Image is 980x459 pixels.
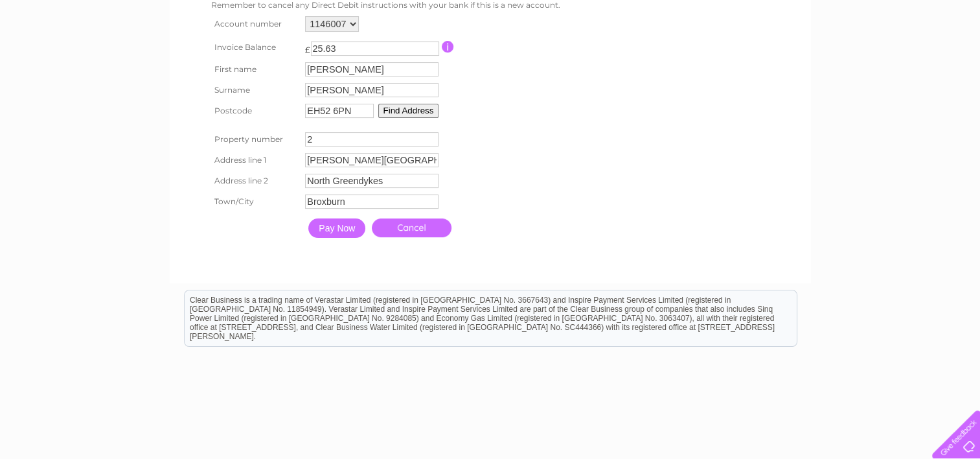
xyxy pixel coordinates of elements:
[372,218,451,237] a: Cancel
[208,171,302,191] th: Address line 2
[208,80,302,100] th: Surname
[442,41,454,53] input: Information
[867,55,886,65] a: Blog
[34,34,100,73] img: logo.png
[308,218,365,238] input: Pay Now
[821,55,860,65] a: Telecoms
[185,7,797,63] div: Clear Business is a trading name of Verastar Limited (registered in [GEOGRAPHIC_DATA] No. 3667643...
[208,35,302,59] th: Invoice Balance
[208,150,302,171] th: Address line 1
[208,59,302,80] th: First name
[784,55,813,65] a: Energy
[736,6,825,23] a: 0333 014 3131
[378,104,439,118] button: Find Address
[752,55,777,65] a: Water
[208,13,302,35] th: Account number
[894,55,926,65] a: Contact
[208,191,302,212] th: Town/City
[305,38,310,54] td: £
[208,129,302,150] th: Property number
[937,55,968,65] a: Log out
[208,100,302,121] th: Postcode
